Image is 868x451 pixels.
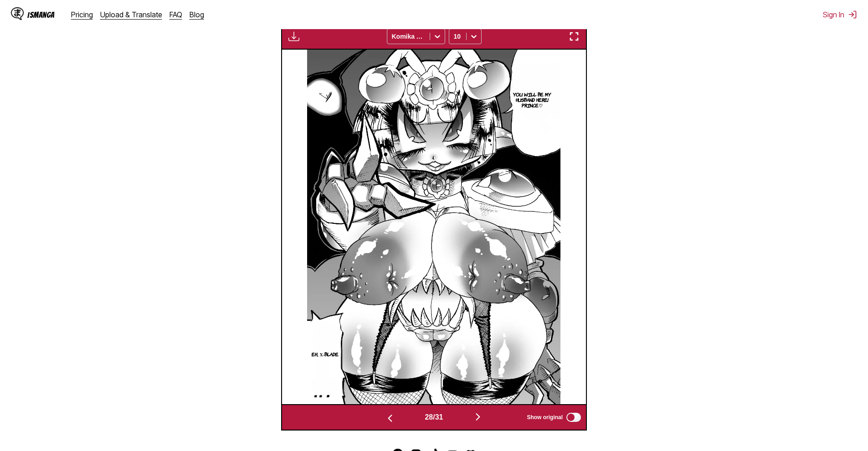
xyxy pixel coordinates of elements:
img: Download translated images [288,31,299,42]
a: IsManga LogoIsManga [11,7,71,22]
span: Show original [527,414,563,421]
a: Blog [190,10,204,19]
div: IsManga [27,10,55,19]
span: 28 / 31 [425,413,443,421]
img: Manga Panel [307,50,560,404]
a: FAQ [169,10,182,19]
a: Pricing [71,10,93,19]
img: Previous page [385,413,395,424]
img: Sign out [848,10,857,19]
button: Sign In [823,10,857,19]
p: You will be my husband here! Prince♡ [504,90,560,110]
img: Next page [473,411,483,422]
p: Eh... χ-Blade [310,350,341,359]
a: Upload & Translate [100,10,162,19]
img: Enter fullscreen [569,31,580,42]
img: IsManga Logo [11,7,24,20]
input: Show original [566,413,581,422]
